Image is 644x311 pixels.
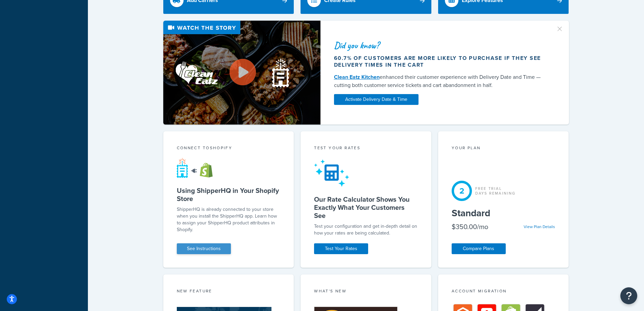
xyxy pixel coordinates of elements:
div: Test your configuration and get in-depth detail on how your rates are being calculated. [314,223,418,237]
div: New Feature [177,288,281,296]
img: connect-shq-shopify-9b9a8c5a.svg [177,158,219,178]
a: View Plan Details [524,224,555,230]
div: Your Plan [452,145,555,153]
a: Test Your Rates [314,243,368,254]
div: Account Migration [452,288,555,296]
img: Video thumbnail [163,21,320,125]
div: $350.00/mo [452,222,488,231]
h5: Standard [452,208,555,219]
div: Free Trial Days Remaining [475,186,516,196]
button: Open Resource Center [620,287,637,304]
div: Did you know? [334,41,548,50]
div: enhanced their customer experience with Delivery Date and Time — cutting both customer service ti... [334,73,548,89]
p: ShipperHQ is already connected to your store when you install the ShipperHQ app. Learn how to ass... [177,206,281,233]
a: Clean Eatz Kitchen [334,73,380,81]
a: Compare Plans [452,243,506,254]
a: Activate Delivery Date & Time [334,94,419,105]
div: 60.7% of customers are more likely to purchase if they see delivery times in the cart [334,55,548,68]
a: See Instructions [177,243,231,254]
div: Connect to Shopify [177,145,281,153]
h5: Our Rate Calculator Shows You Exactly What Your Customers See [314,195,418,220]
div: What's New [314,288,418,296]
div: 2 [452,181,472,201]
div: Test your rates [314,145,418,153]
h5: Using ShipperHQ in Your Shopify Store [177,186,281,203]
